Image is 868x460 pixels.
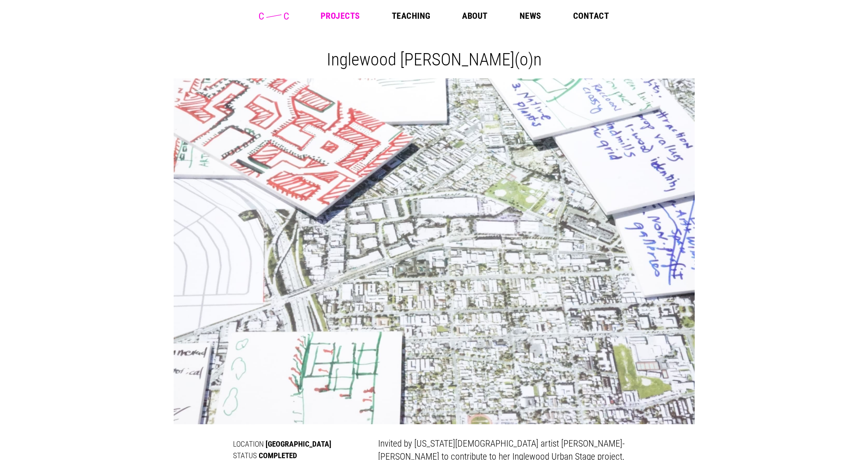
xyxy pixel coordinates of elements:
[462,12,487,20] a: About
[266,439,331,448] span: [GEOGRAPHIC_DATA]
[392,12,431,20] a: Teaching
[233,439,264,448] span: Location
[321,12,609,20] nav: Main Menu
[321,12,360,20] a: Projects
[233,451,257,460] span: Status
[179,49,689,70] h1: Inglewood [PERSON_NAME](o)n
[573,12,609,20] a: Contact
[520,12,541,20] a: News
[174,78,695,424] img: Map on table
[259,451,297,460] span: Completed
